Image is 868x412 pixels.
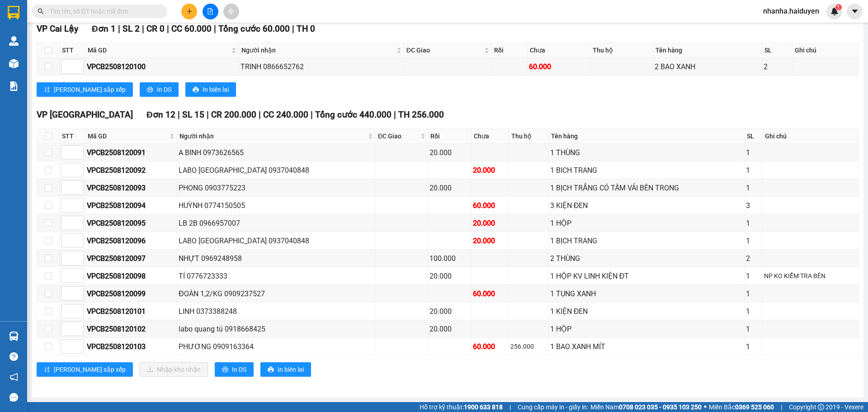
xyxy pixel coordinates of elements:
[550,323,743,335] div: 1 HỘP
[398,109,444,120] span: TH 256.000
[37,24,78,34] span: VP Cai Lậy
[704,405,707,409] span: ⚪️
[146,24,165,34] span: CR 0
[394,109,396,120] span: |
[9,36,19,46] img: warehouse-icon
[709,402,774,412] span: Miền Bắc
[746,341,761,352] div: 1
[550,218,743,229] div: 1 HỘP
[473,288,507,299] div: 60.000
[88,45,230,55] span: Mã GD
[44,366,50,374] span: sort-ascending
[550,270,743,282] div: 1 HỘP KV LINH KIỆN ĐT
[830,7,839,15] img: icon-new-feature
[9,331,19,341] img: warehouse-icon
[181,4,197,19] button: plus
[241,61,402,72] div: TRINH 0866652762
[179,200,374,211] div: HUỲNH 0774150505
[87,165,175,176] div: VPCB2508120092
[179,288,374,299] div: ĐOÀN 1,2/KG 0909237527
[85,144,177,161] td: VPCB2508120091
[87,200,175,211] div: VPCB2508120094
[746,165,761,176] div: 1
[509,402,511,412] span: |
[87,253,175,264] div: VPCB2508120097
[315,109,392,120] span: Tổng cước 440.000
[147,86,153,94] span: printer
[179,253,374,264] div: NHỰT 0969248958
[60,129,85,144] th: STT
[118,24,120,34] span: |
[550,288,743,299] div: 1 TỤNG XANH
[851,7,859,15] span: caret-down
[85,58,239,76] td: VPCB2508120100
[762,43,793,58] th: SL
[87,323,175,335] div: VPCB2508120102
[746,270,761,282] div: 1
[420,402,503,412] span: Hỗ trợ kỹ thuật:
[746,235,761,246] div: 1
[218,24,290,34] span: Tổng cước 60.000
[207,8,213,14] span: file-add
[9,352,18,361] span: question-circle
[263,109,308,120] span: CC 240.000
[429,147,470,158] div: 20.000
[92,24,116,34] span: Đơn 1
[50,6,156,16] input: Tìm tên, số ĐT hoặc mã đơn
[85,267,177,285] td: VPCB2508120098
[550,147,743,158] div: 1 THÙNG
[746,200,761,211] div: 3
[550,341,743,352] div: 1 BAO XANH MÍT
[746,306,761,317] div: 1
[473,235,507,246] div: 20.000
[146,109,175,120] span: Đơn 12
[9,81,19,91] img: solution-icon
[193,86,199,94] span: printer
[87,341,175,352] div: VPCB2508120103
[87,218,175,229] div: VPCB2508120095
[9,373,18,381] span: notification
[203,85,229,95] span: In biên lai
[292,24,294,34] span: |
[473,165,507,176] div: 20.000
[268,366,274,374] span: printer
[179,218,374,229] div: LB 2B 0966957007
[473,218,507,229] div: 20.000
[518,402,588,412] span: Cung cấp máy in - giấy in:
[223,4,239,19] button: aim
[492,43,528,58] th: Rồi
[60,43,85,58] th: STT
[260,362,311,377] button: printerIn biên lai
[85,161,177,179] td: VPCB2508120092
[179,306,374,317] div: LINH 0373388248
[140,362,208,377] button: downloadNhập kho nhận
[214,24,216,34] span: |
[550,165,743,176] div: 1 BICH TRANG
[185,82,236,97] button: printerIn biên lai
[142,24,144,34] span: |
[278,365,304,374] span: In biên lai
[85,214,177,232] td: VPCB2508120095
[186,8,193,14] span: plus
[228,8,234,14] span: aim
[85,179,177,197] td: VPCB2508120093
[528,43,590,58] th: Chưa
[179,131,366,141] span: Người nhận
[619,403,702,411] strong: 0708 023 035 - 0935 103 250
[764,271,857,281] div: NP KO KIỂM TRA BÊN
[179,165,374,176] div: LABO [GEOGRAPHIC_DATA] 0937040848
[87,235,175,246] div: VPCB2508120096
[756,5,826,17] span: nhanha.haiduyen
[429,306,470,317] div: 20.000
[550,200,743,211] div: 3 KIỆN ĐEN
[590,43,653,58] th: Thu hộ
[85,232,177,250] td: VPCB2508120096
[85,303,177,320] td: VPCB2508120101
[746,218,761,229] div: 1
[215,362,254,377] button: printerIn DS
[232,365,246,374] span: In DS
[746,288,761,299] div: 1
[473,341,507,352] div: 60.000
[428,129,472,144] th: Rồi
[746,253,761,264] div: 2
